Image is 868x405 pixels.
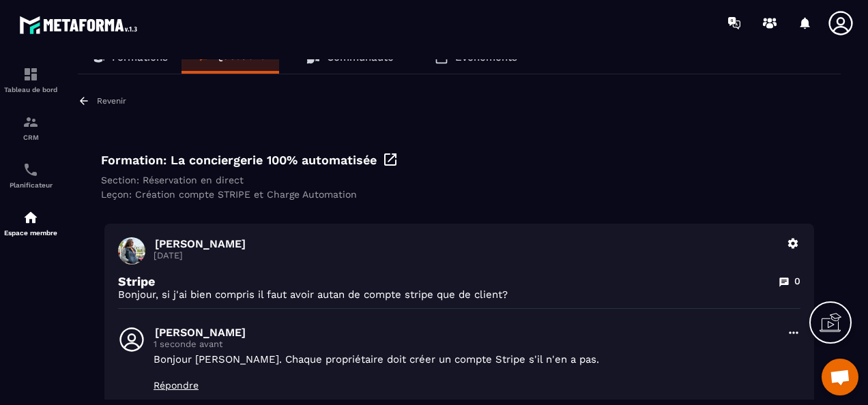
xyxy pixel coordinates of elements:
[118,274,155,288] p: Stripe
[3,229,58,237] p: Espace membre
[3,104,58,151] a: formationformationCRM
[3,199,58,247] a: automationsautomationsEspace membre
[3,181,58,189] p: Planificateur
[3,56,58,104] a: formationformationTableau de bord
[3,86,58,93] p: Tableau de bord
[822,359,858,395] div: Ouvrir le chat
[154,250,779,260] p: [DATE]
[154,339,779,349] p: 1 seconde avant
[23,66,39,82] img: formation
[23,114,39,130] img: formation
[794,275,800,288] p: 0
[97,96,126,106] p: Revenir
[3,151,58,199] a: schedulerschedulerPlanificateur
[23,209,39,226] img: automations
[154,380,779,391] p: Répondre
[155,326,779,339] p: [PERSON_NAME]
[154,352,779,366] p: Bonjour [PERSON_NAME]. Chaque propriétaire doit créer un compte Stripe s'il n'en a pas.
[3,134,58,141] p: CRM
[101,175,818,185] div: Section: Réservation en direct
[155,237,779,250] p: [PERSON_NAME]
[101,189,818,200] div: Leçon: Création compte STRIPE et Charge Automation
[118,288,800,301] p: Bonjour, si j'ai bien compris il faut avoir autan de compte stripe que de client?
[23,162,39,178] img: scheduler
[19,12,142,37] img: logo
[101,151,818,168] div: Formation: La conciergerie 100% automatisée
